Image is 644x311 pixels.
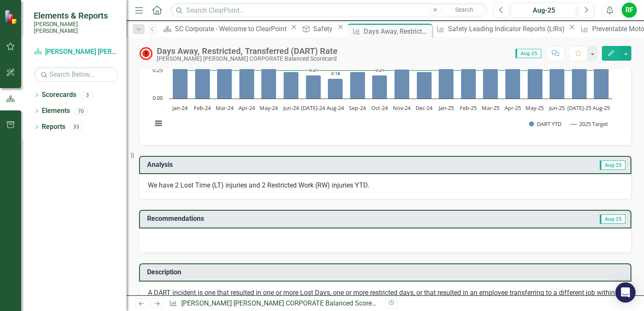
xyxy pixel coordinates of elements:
[34,11,118,21] span: Elements & Reports
[600,161,625,170] span: Aug-25
[548,104,565,112] text: Jun-25
[512,3,576,18] button: Aug-25
[148,10,623,137] div: Chart. Highcharts interactive chart.
[171,3,487,18] input: Search ClearPoint...
[372,75,387,99] path: Oct-24, 0.21. DART YTD.
[284,72,299,99] path: Jun-24, 0.24. DART YTD.
[443,4,485,16] button: Search
[327,104,344,112] text: Aug-24
[42,122,65,132] a: Reports
[350,72,365,99] path: Sep-24, 0.24. DART YTD.
[615,282,636,303] div: Open Intercom Messenger
[461,58,476,99] path: Feb-25, 0.36. DART YTD.
[434,24,567,34] a: Safety Leading Indicator Reports (LIRs)
[42,90,76,100] a: Scorecards
[528,67,543,99] path: May-25, 0.28. DART YTD.
[313,24,335,34] div: Safety
[571,120,609,128] button: Show 2025 Target
[217,43,232,99] path: Mar-24, 0.49. DART YTD.
[169,299,379,308] div: » »
[157,56,338,62] div: [PERSON_NAME] [PERSON_NAME] CORPORATE Balanced Scorecard
[260,104,278,112] text: May-24
[282,104,299,112] text: Jun-24
[194,104,211,112] text: Feb-24
[239,104,255,112] text: Apr-24
[331,70,340,76] text: 0.18
[147,215,474,223] h3: Recommendations
[175,24,289,34] div: SC Corporate - Welcome to ClearPoint
[261,65,276,99] path: May-24, 0.3. DART YTD.
[74,107,88,115] div: 70
[572,65,587,99] path: Jul-25, 0.3. DART YTD.
[157,46,338,56] div: Days Away, Restricted, Transferred (DART) Rate
[504,104,521,112] text: Apr-25
[593,104,610,112] text: Aug-25
[153,117,164,129] button: View chart menu, Chart
[34,21,118,35] small: [PERSON_NAME] [PERSON_NAME]
[600,214,625,224] span: Aug-25
[299,24,335,34] a: Safety
[4,10,19,24] img: ClearPoint Strategy
[529,120,562,128] button: Show DART YTD
[482,104,499,112] text: Mar-25
[417,72,432,99] path: Dec-24, 0.24. DART YTD.
[460,104,477,112] text: Feb-25
[306,75,321,99] path: Jul-24, 0.21. DART YTD.
[515,49,541,58] span: Aug-25
[42,106,70,116] a: Elements
[153,66,163,74] text: 0.25
[161,24,289,34] a: SC Corporate - Welcome to ClearPoint
[34,67,118,82] input: Search Below...
[455,6,473,13] span: Search
[34,47,118,57] a: [PERSON_NAME] [PERSON_NAME] CORPORATE Balanced Scorecard
[148,181,623,190] p: We have 2 Lost Time (LT) injuries and 2 Restricted Work (RW) injuries YTD.
[376,67,384,73] text: 0.21
[80,91,94,99] div: 3
[70,123,83,131] div: 33
[550,59,565,99] path: Jun-25, 0.35. DART YTD.
[416,104,433,112] text: Dec-24
[309,67,318,73] text: 0.21
[147,161,383,169] h3: Analysis
[148,288,623,309] p: A DART incident is one that resulted in one or more Lost Days, one or more restricted days, or th...
[594,59,609,99] path: Aug-25, 0.35. DART YTD.
[181,299,385,307] a: [PERSON_NAME] [PERSON_NAME] CORPORATE Balanced Scorecard
[448,24,567,34] div: Safety Leading Indicator Reports (LIRs)
[394,69,410,99] path: Nov-24, 0.26. DART YTD.
[526,104,544,112] text: May-25
[364,26,430,37] div: Days Away, Restricted, Transferred (DART) Rate
[438,104,454,112] text: Jan-25
[622,3,637,18] button: RF
[567,104,591,112] text: [DATE]-25
[153,94,163,102] text: 0.00
[216,104,234,112] text: Mar-24
[483,46,498,99] path: Mar-25, 0.47. DART YTD.
[371,104,388,112] text: Oct-24
[301,104,325,112] text: [DATE]-24
[172,104,188,112] text: Jan-24
[393,104,411,112] text: Nov-24
[505,59,521,99] path: Apr-25, 0.35. DART YTD.
[148,10,617,137] svg: Interactive chart
[328,78,343,99] path: Aug-24, 0.18. DART YTD.
[139,47,153,60] img: Not Meeting Target
[147,268,626,276] h3: Description
[349,104,366,112] text: Sep-24
[239,57,255,99] path: Apr-24, 0.37. DART YTD.
[515,5,573,16] div: Aug-25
